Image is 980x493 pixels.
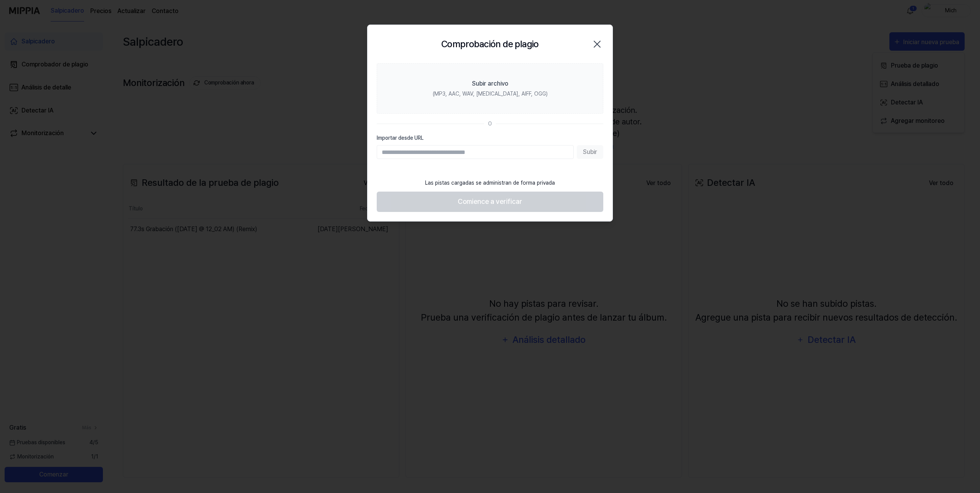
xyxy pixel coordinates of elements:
div: (MP3, AAC, WAV, [MEDICAL_DATA], AIFF, OGG) [433,90,548,98]
label: Importar desde URL [377,134,603,142]
div: Las pistas cargadas se administran de forma privada [420,174,560,192]
div: Subir archivo [472,79,508,88]
div: O [488,120,492,128]
h2: Comprobación de plagio [441,37,539,51]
